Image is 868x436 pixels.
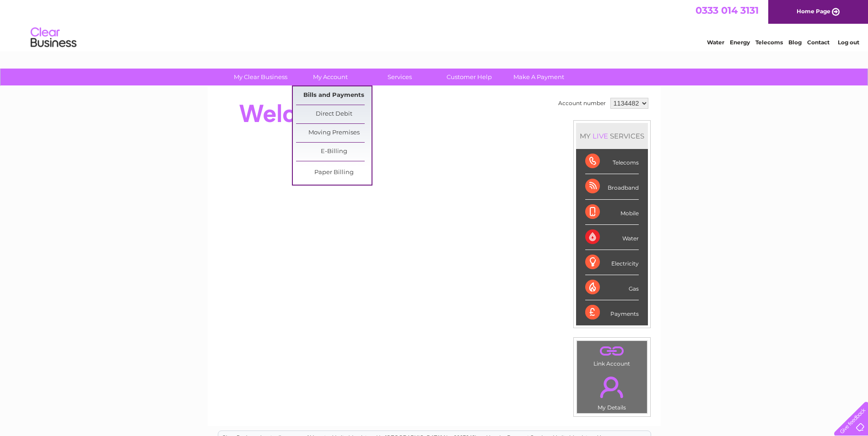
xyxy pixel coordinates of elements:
[501,69,577,85] a: Make A Payment
[296,164,372,182] a: Paper Billing
[838,39,859,46] a: Log out
[296,143,372,161] a: E-Billing
[362,69,437,85] a: Services
[585,225,639,250] div: Water
[730,39,750,46] a: Energy
[585,174,639,199] div: Broadband
[585,200,639,225] div: Mobile
[577,369,647,414] td: My Details
[585,275,639,300] div: Gas
[585,250,639,275] div: Electricity
[30,24,77,52] img: logo.png
[585,149,639,174] div: Telecoms
[296,86,372,105] a: Bills and Payments
[218,5,651,44] div: Clear Business is a trading name of Verastar Limited (registered in [GEOGRAPHIC_DATA] No. 3667643...
[296,124,372,142] a: Moving Premises
[788,39,802,46] a: Blog
[579,343,645,359] a: .
[707,39,724,46] a: Water
[807,39,830,46] a: Contact
[755,39,783,46] a: Telecoms
[579,371,645,403] a: .
[296,105,372,123] a: Direct Debit
[576,123,648,149] div: MY SERVICES
[431,69,507,85] a: Customer Help
[591,132,610,140] div: LIVE
[577,340,647,369] td: Link Account
[585,300,639,325] div: Payments
[223,69,298,85] a: My Clear Business
[556,96,608,111] td: Account number
[292,69,368,85] a: My Account
[695,5,759,16] a: 0333 014 3131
